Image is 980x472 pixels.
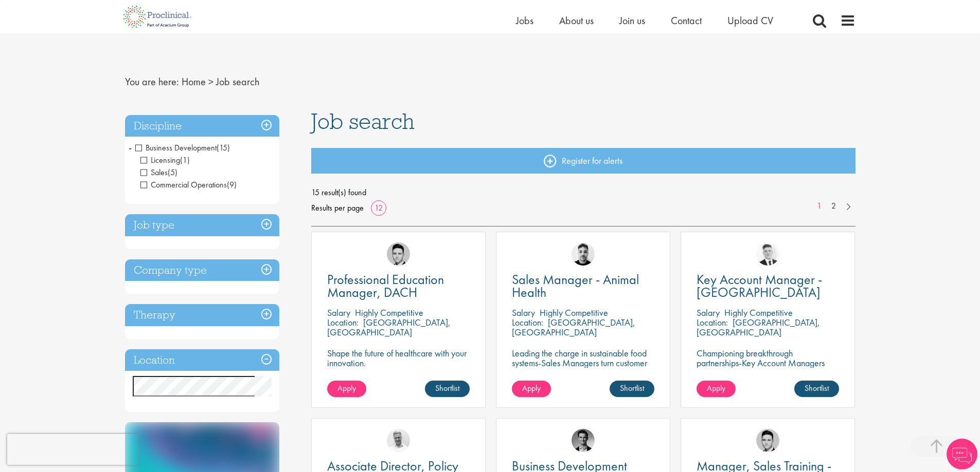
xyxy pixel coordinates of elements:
span: 15 result(s) found [311,185,856,200]
a: Sales Manager - Animal Health [512,273,654,299]
p: [GEOGRAPHIC_DATA], [GEOGRAPHIC_DATA] [327,316,451,338]
h3: Company type [125,259,279,281]
img: Connor Lynes [387,242,410,266]
span: Salary [327,307,350,318]
p: Shape the future of healthcare with your innovation. [327,348,470,368]
p: [GEOGRAPHIC_DATA], [GEOGRAPHIC_DATA] [512,316,635,338]
a: Jobs [516,14,533,27]
iframe: reCAPTCHA [7,434,139,465]
img: Dean Fisher [572,242,595,266]
p: Highly Competitive [724,307,793,318]
a: Upload CV [727,14,773,27]
p: Highly Competitive [355,307,423,318]
a: breadcrumb link [182,75,206,88]
span: Location: [327,316,359,328]
span: Apply [522,383,541,393]
span: Location: [512,316,543,328]
a: Key Account Manager - [GEOGRAPHIC_DATA] [697,273,839,299]
span: Business Development [135,142,217,153]
span: Job search [311,107,415,135]
span: You are here: [125,75,179,88]
span: Commercial Operations [140,179,227,190]
img: Joshua Bye [387,429,410,452]
h3: Job type [125,214,279,236]
a: Shortlist [425,381,470,397]
a: About us [559,14,594,27]
span: Apply [707,383,725,393]
span: Job search [216,75,259,88]
a: 12 [371,202,386,213]
span: Sales [140,167,168,178]
span: (1) [180,155,190,165]
a: 1 [812,200,827,212]
img: Max Slevogt [572,429,595,452]
span: Business Development [135,142,230,153]
p: Championing breakthrough partnerships-Key Account Managers turn biotech innovation into lasting c... [697,348,839,387]
a: Apply [697,381,736,397]
span: Key Account Manager - [GEOGRAPHIC_DATA] [697,271,822,301]
a: Professional Education Manager, DACH [327,273,470,299]
span: Commercial Operations [140,179,237,190]
h3: Therapy [125,304,279,326]
span: Apply [337,383,356,393]
span: Sales Manager - Animal Health [512,271,639,301]
h3: Location [125,349,279,371]
span: (5) [168,167,177,178]
span: - [129,140,132,155]
span: Sales [140,167,177,178]
img: Nicolas Daniel [756,242,779,266]
span: Licensing [140,155,190,165]
img: Chatbot [947,439,977,469]
span: Professional Education Manager, DACH [327,271,444,301]
span: Salary [697,307,720,318]
p: Highly Competitive [540,307,608,318]
a: Join us [619,14,645,27]
span: Salary [512,307,535,318]
h3: Discipline [125,115,279,137]
p: [GEOGRAPHIC_DATA], [GEOGRAPHIC_DATA] [697,316,820,338]
span: Results per page [311,200,364,216]
a: Register for alerts [311,148,856,174]
span: (9) [227,179,237,190]
a: Apply [512,381,551,397]
span: Licensing [140,155,180,165]
a: Shortlist [794,381,839,397]
a: Shortlist [610,381,654,397]
p: Leading the charge in sustainable food systems-Sales Managers turn customer success into global p... [512,348,654,377]
a: Apply [327,381,366,397]
a: 2 [826,200,841,212]
span: > [208,75,213,88]
img: Connor Lynes [756,429,779,452]
span: Location: [697,316,728,328]
span: (15) [217,142,230,153]
a: Contact [671,14,702,27]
